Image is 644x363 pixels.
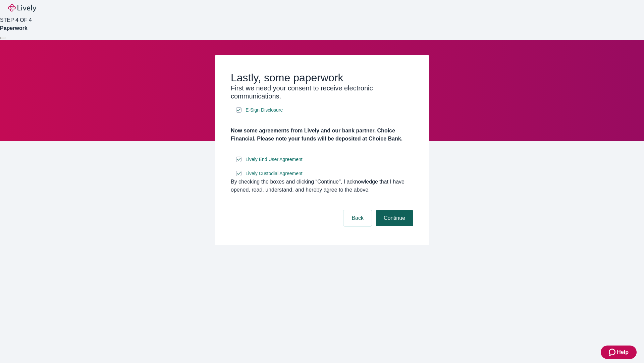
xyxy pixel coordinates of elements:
span: Lively End User Agreement [246,156,303,163]
button: Back [343,210,372,226]
h3: First we need your consent to receive electronic communications. [231,84,413,100]
span: Lively Custodial Agreement [246,170,303,177]
h2: Lastly, some paperwork [231,71,413,84]
a: e-sign disclosure document [244,106,284,114]
span: Help [617,348,629,356]
a: e-sign disclosure document [244,155,304,164]
button: Continue [376,210,413,226]
div: By checking the boxes and clicking “Continue", I acknowledge that I have opened, read, understand... [231,178,413,194]
a: e-sign disclosure document [244,169,304,178]
img: Lively [8,4,36,12]
h4: Now some agreements from Lively and our bank partner, Choice Financial. Please note your funds wi... [231,127,413,143]
button: Zendesk support iconHelp [601,346,637,359]
svg: Zendesk support icon [609,348,617,356]
span: E-Sign Disclosure [246,107,283,114]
